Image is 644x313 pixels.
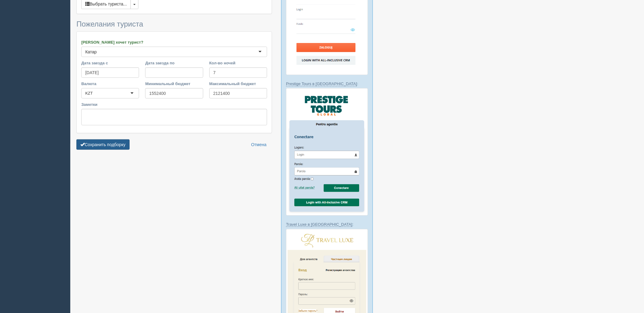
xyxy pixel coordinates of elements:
[76,20,143,28] span: Пожелания туриста
[247,139,270,150] a: Отмена
[209,60,267,66] label: Кол-во ночей
[209,81,267,87] label: Максимальный бюджет
[209,67,267,78] input: 7-10 или 7,10,14
[76,139,130,150] button: Сохранить подборку
[81,39,267,45] label: [PERSON_NAME] хочет турист?
[286,221,368,227] p: :
[286,88,368,216] img: prestige-tours-login-via-crm-for-travel-agents.png
[85,90,93,96] div: KZT
[81,102,267,107] label: Заметки
[81,81,139,87] label: Валюта
[286,81,357,86] a: Prestige Tours в [GEOGRAPHIC_DATA]
[85,49,97,55] div: Катар
[286,222,352,227] a: Travel Luxe в [GEOGRAPHIC_DATA]
[81,60,139,66] label: Дата заезда с
[145,60,203,66] label: Дата заезда по
[286,81,368,87] p: :
[145,81,203,87] label: Минимальный бюджет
